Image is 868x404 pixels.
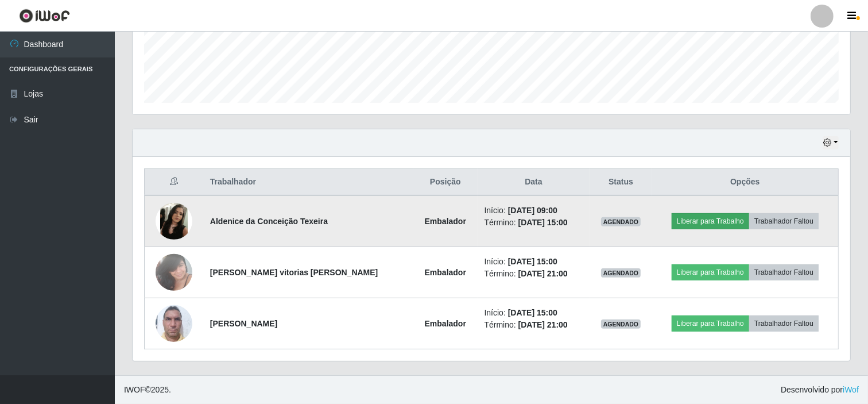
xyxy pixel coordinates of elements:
[672,264,749,280] button: Liberar para Trabalho
[781,384,859,396] span: Desenvolvido por
[518,320,568,329] time: [DATE] 21:00
[425,217,466,226] strong: Embalador
[425,268,466,277] strong: Embalador
[843,385,859,394] a: iWof
[749,213,819,229] button: Trabalhador Faltou
[749,315,819,332] button: Trabalhador Faltou
[652,169,839,196] th: Opções
[124,385,145,394] span: IWOF
[672,213,749,229] button: Liberar para Trabalho
[19,9,70,23] img: CoreUI Logo
[485,205,583,217] li: Início:
[508,206,557,215] time: [DATE] 09:00
[601,268,641,278] span: AGENDADO
[413,169,477,196] th: Posição
[203,169,413,196] th: Trabalhador
[485,268,583,280] li: Término:
[590,169,652,196] th: Status
[156,203,192,240] img: 1744494663000.jpeg
[210,217,328,226] strong: Aldenice da Conceição Texeira
[485,217,583,229] li: Término:
[601,217,641,226] span: AGENDADO
[124,384,171,396] span: © 2025 .
[601,320,641,329] span: AGENDADO
[508,257,557,266] time: [DATE] 15:00
[749,264,819,280] button: Trabalhador Faltou
[210,319,277,328] strong: [PERSON_NAME]
[485,256,583,268] li: Início:
[672,315,749,332] button: Liberar para Trabalho
[210,268,378,277] strong: [PERSON_NAME] vitorias [PERSON_NAME]
[485,307,583,319] li: Início:
[518,269,568,278] time: [DATE] 21:00
[425,319,466,328] strong: Embalador
[156,248,192,297] img: 1706050148347.jpeg
[485,319,583,331] li: Término:
[478,169,590,196] th: Data
[508,308,557,317] time: [DATE] 15:00
[156,299,192,348] img: 1737508100769.jpeg
[518,218,568,227] time: [DATE] 15:00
